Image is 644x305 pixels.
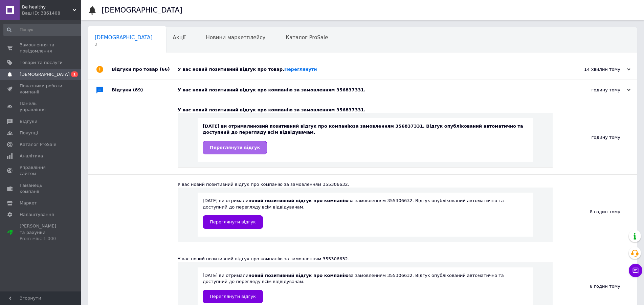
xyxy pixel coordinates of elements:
span: (66) [160,67,170,72]
div: У вас новий позитивний відгук про компанію за замовленням 356837331. [178,87,563,93]
div: [DATE] ви отримали за замовленням 355306632. Відгук опублікований автоматично та доступний до пер... [203,273,528,303]
div: [DATE] ви отримали за замовленням 356837331. Відгук опублікований автоматично та доступний до пер... [203,123,528,154]
div: Відгуки про товар [112,59,178,80]
span: Маркет [20,200,37,206]
div: У вас новий позитивний відгук про товар. [178,66,563,72]
span: Відгуки [20,118,37,125]
span: Панель управління [20,101,63,113]
div: У вас новий позитивний відгук про компанію за замовленням 356837331. [178,107,553,113]
span: Гаманець компанії [20,182,63,195]
div: Відгуки [112,80,178,100]
b: новий позитивний відгук про компанію [248,198,349,203]
a: Переглянути відгук [203,141,267,154]
div: 8 годин тому [553,175,637,249]
span: Показники роботи компанії [20,83,63,95]
span: Каталог ProSale [20,141,56,148]
button: Чат з покупцем [629,264,642,277]
b: новий позитивний відгук про компанію [248,273,349,278]
span: Замовлення та повідомлення [20,42,63,54]
span: Новини маркетплейсу [206,35,265,41]
span: Акції [173,35,186,41]
span: Аналітика [20,153,43,159]
div: [DATE] ви отримали за замовленням 355306632. Відгук опублікований автоматично та доступний до пер... [203,198,528,228]
div: годину тому [563,87,630,93]
span: Переглянути відгук [210,294,256,299]
span: Be healthy [22,4,73,10]
div: 14 хвилин тому [563,66,630,72]
div: Prom мікс 1 000 [20,236,63,242]
div: У вас новий позитивний відгук про компанію за замовленням 355306632. [178,181,553,188]
span: [DEMOGRAPHIC_DATA] [95,35,153,41]
span: 3 [95,42,153,47]
div: Ваш ID: 3861408 [22,10,81,16]
div: годину тому [553,100,637,174]
a: Переглянути [284,67,317,72]
span: Переглянути відгук [210,219,256,224]
input: Пошук [3,24,84,36]
span: Товари та послуги [20,60,63,66]
span: (89) [133,87,143,92]
span: 1 [71,71,78,77]
span: Налаштування [20,212,54,218]
span: Переглянути відгук [210,145,260,150]
span: Каталог ProSale [286,35,328,41]
b: новий позитивний відгук про компанію [253,124,353,129]
h1: [DEMOGRAPHIC_DATA] [102,6,182,14]
span: Управління сайтом [20,165,63,177]
span: [PERSON_NAME] та рахунки [20,223,63,242]
span: Покупці [20,130,38,136]
a: Переглянути відгук [203,215,263,229]
div: У вас новий позитивний відгук про компанію за замовленням 355306632. [178,256,553,262]
span: [DEMOGRAPHIC_DATA] [20,71,70,78]
a: Переглянути відгук [203,290,263,303]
